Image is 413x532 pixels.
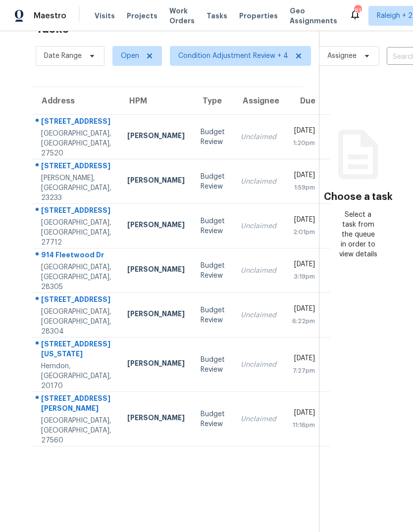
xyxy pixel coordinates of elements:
div: Unclaimed [241,310,276,320]
th: Assignee [233,87,284,115]
div: 3:19pm [292,272,315,282]
div: Budget Review [201,305,225,325]
span: Assignee [327,51,357,61]
div: Budget Review [201,355,225,375]
span: Condition Adjustment Review + 4 [178,51,288,61]
div: [GEOGRAPHIC_DATA], [GEOGRAPHIC_DATA], 27520 [41,129,111,158]
span: Maestro [34,11,66,21]
span: Work Orders [169,6,195,26]
div: Budget Review [201,127,225,147]
th: Due [284,87,330,115]
div: [STREET_ADDRESS] [41,294,111,307]
div: Budget Review [201,409,225,429]
div: [DATE] [292,353,315,366]
span: Visits [95,11,115,21]
th: Type [193,87,233,115]
span: Projects [127,11,157,21]
div: [DATE] [292,259,315,272]
div: [PERSON_NAME] [127,220,185,232]
div: [PERSON_NAME], [GEOGRAPHIC_DATA], 23233 [41,173,111,203]
div: Budget Review [201,172,225,192]
span: Geo Assignments [290,6,337,26]
div: Unclaimed [241,177,276,187]
th: Address [32,87,119,115]
div: [PERSON_NAME] [127,131,185,143]
div: [PERSON_NAME] [127,264,185,277]
div: Budget Review [201,216,225,236]
div: [PERSON_NAME] [127,358,185,371]
div: [GEOGRAPHIC_DATA], [GEOGRAPHIC_DATA], 28304 [41,307,111,337]
div: [STREET_ADDRESS] [41,116,111,129]
div: Herndon, [GEOGRAPHIC_DATA], 20170 [41,361,111,391]
div: [STREET_ADDRESS][US_STATE] [41,339,111,361]
div: Unclaimed [241,132,276,142]
span: Raleigh + 2 [377,11,413,21]
div: Select a task from the queue in order to view details [339,210,378,259]
div: Budget Review [201,261,225,281]
h3: Choose a task [324,192,393,202]
div: 1:59pm [292,183,315,193]
h2: Tasks [36,24,69,34]
div: 6:22pm [292,316,315,326]
div: [DATE] [292,215,315,227]
div: [PERSON_NAME] [127,175,185,188]
div: [DATE] [292,304,315,316]
div: Unclaimed [241,414,276,424]
div: 81 [354,6,361,16]
span: Open [121,51,139,61]
div: 7:27pm [292,366,315,376]
div: 2:01pm [292,227,315,237]
div: [STREET_ADDRESS][PERSON_NAME] [41,393,111,416]
th: HPM [119,87,193,115]
div: [DATE] [292,408,315,420]
div: [GEOGRAPHIC_DATA], [GEOGRAPHIC_DATA], 27712 [41,218,111,247]
div: 11:16pm [292,420,315,430]
div: [DATE] [292,170,315,183]
div: [STREET_ADDRESS] [41,161,111,173]
div: 914 Fleetwood Dr [41,250,111,262]
div: [DATE] [292,126,315,138]
div: [PERSON_NAME] [127,413,185,425]
span: Properties [239,11,278,21]
div: Unclaimed [241,266,276,276]
div: [STREET_ADDRESS] [41,205,111,218]
div: [GEOGRAPHIC_DATA], [GEOGRAPHIC_DATA], 27560 [41,416,111,445]
span: Tasks [206,12,227,19]
span: Date Range [44,51,82,61]
div: [GEOGRAPHIC_DATA], [GEOGRAPHIC_DATA], 28305 [41,262,111,292]
div: 1:20pm [292,138,315,148]
div: Unclaimed [241,360,276,370]
div: [PERSON_NAME] [127,309,185,321]
div: Unclaimed [241,221,276,231]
